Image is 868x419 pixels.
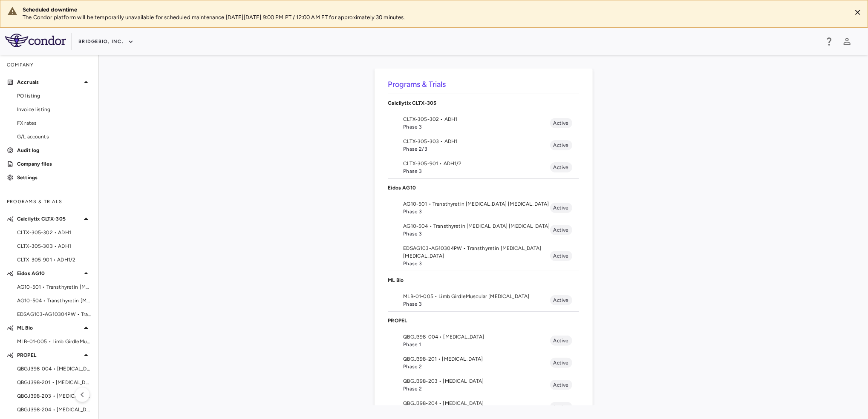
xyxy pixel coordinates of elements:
span: CLTX-305-303 • ADH1 [17,242,91,250]
li: AG10-504 • Transthyretin [MEDICAL_DATA] [MEDICAL_DATA]Phase 3Active [388,219,579,241]
span: Active [550,226,572,234]
span: Active [550,204,572,212]
span: Phase 3 [404,260,550,267]
p: Company files [17,160,91,168]
span: Phase 1 [404,341,550,348]
span: AG10-501 • Transthyretin [MEDICAL_DATA] [MEDICAL_DATA] [404,200,550,208]
p: PROPEL [17,351,81,359]
li: CLTX-305-302 • ADH1Phase 3Active [388,112,579,134]
span: AG10-501 • Transthyretin [MEDICAL_DATA] [MEDICAL_DATA] [17,283,91,291]
p: Settings [17,174,91,181]
li: CLTX-305-303 • ADH1Phase 2/3Active [388,134,579,156]
button: BridgeBio, Inc. [78,35,134,49]
div: Calcilytix CLTX-305 [388,94,579,112]
span: Active [550,119,572,127]
p: Calcilytix CLTX-305 [17,215,81,223]
li: QBGJ398-201 • [MEDICAL_DATA]Phase 2Active [388,352,579,374]
li: EDSAG103-AG10304PW • Transthyretin [MEDICAL_DATA] [MEDICAL_DATA]Phase 3Active [388,241,579,271]
span: AG10-504 • Transthyretin [MEDICAL_DATA] [MEDICAL_DATA] [17,297,91,304]
span: Phase 3 [404,167,550,175]
span: CLTX-305-901 • ADH1/2 [17,256,91,264]
span: QBGJ398-004 • [MEDICAL_DATA] [17,365,91,373]
span: AG10-504 • Transthyretin [MEDICAL_DATA] [MEDICAL_DATA] [404,222,550,230]
span: FX rates [17,119,91,127]
p: Audit log [17,146,91,154]
span: Phase 3 [404,123,550,131]
span: QBGJ398-203 • [MEDICAL_DATA] [404,377,550,385]
span: CLTX-305-302 • ADH1 [17,229,91,236]
div: Scheduled downtime [23,6,845,14]
span: G/L accounts [17,133,91,141]
li: QBGJ398-004 • [MEDICAL_DATA]Phase 1Active [388,330,579,352]
span: Phase 3 [404,300,550,308]
span: QBGJ398-204 • [MEDICAL_DATA] [17,406,91,413]
div: PROPEL [388,312,579,330]
span: EDSAG103-AG10304PW • Transthyretin [MEDICAL_DATA] [MEDICAL_DATA] [404,244,550,260]
span: Invoice listing [17,106,91,113]
span: Active [550,359,572,367]
p: Eidos AG10 [388,184,579,192]
span: Phase 2/3 [404,145,550,153]
li: QBGJ398-204 • [MEDICAL_DATA]Active [388,396,579,418]
span: Phase 2 [404,363,550,370]
li: QBGJ398-203 • [MEDICAL_DATA]Phase 2Active [388,374,579,396]
span: Active [550,403,572,411]
div: Eidos AG10 [388,179,579,197]
div: ML Bio [388,271,579,289]
p: ML Bio [388,276,579,284]
li: AG10-501 • Transthyretin [MEDICAL_DATA] [MEDICAL_DATA]Phase 3Active [388,197,579,219]
span: Active [550,381,572,389]
p: Eidos AG10 [17,270,81,277]
span: MLB-01-005 • Limb GirdleMuscular [MEDICAL_DATA] [17,338,91,345]
p: The Condor platform will be temporarily unavailable for scheduled maintenance [DATE][DATE] 9:00 P... [23,14,845,21]
span: Phase 3 [404,208,550,215]
p: Calcilytix CLTX-305 [388,99,579,107]
p: Accruals [17,78,81,86]
span: QBGJ398-201 • [MEDICAL_DATA] [17,379,91,386]
span: CLTX-305-303 • ADH1 [404,138,550,145]
span: PO listing [17,92,91,100]
span: Phase 2 [404,385,550,393]
span: Active [550,164,572,171]
span: Active [550,337,572,344]
span: QBGJ398-203 • [MEDICAL_DATA] [17,392,91,400]
li: CLTX-305-901 • ADH1/2Phase 3Active [388,156,579,178]
span: CLTX-305-901 • ADH1/2 [404,160,550,167]
span: CLTX-305-302 • ADH1 [404,115,550,123]
h6: Programs & Trials [388,79,579,90]
span: QBGJ398-201 • [MEDICAL_DATA] [404,355,550,363]
img: logo-full-SnFGN8VE.png [5,34,66,47]
span: Phase 3 [404,230,550,238]
span: Active [550,296,572,304]
span: QBGJ398-004 • [MEDICAL_DATA] [404,333,550,341]
p: ML Bio [17,324,81,332]
span: Active [550,252,572,260]
p: PROPEL [388,317,579,324]
button: Close [851,6,864,19]
span: QBGJ398-204 • [MEDICAL_DATA] [404,399,550,407]
span: Active [550,141,572,149]
li: MLB-01-005 • Limb GirdleMuscular [MEDICAL_DATA]Phase 3Active [388,289,579,311]
span: MLB-01-005 • Limb GirdleMuscular [MEDICAL_DATA] [404,293,550,300]
span: EDSAG103-AG10304PW • Transthyretin [MEDICAL_DATA] [MEDICAL_DATA] [17,310,91,318]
